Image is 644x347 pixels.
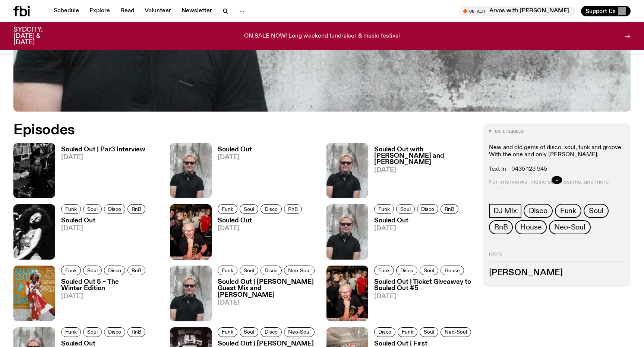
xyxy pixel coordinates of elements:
span: Soul [244,268,254,273]
span: RnB [132,329,141,335]
h3: Souled Out [61,341,148,347]
a: Funk [218,327,237,337]
span: [DATE] [218,225,304,232]
span: Neo-Soul [288,268,310,273]
span: Disco [265,329,278,335]
span: Funk [65,329,77,335]
a: RnB [441,204,458,214]
a: Funk [374,266,394,275]
h3: [PERSON_NAME] [489,269,625,277]
span: Disco [265,206,278,212]
h3: Souled Out 5 – The Winter Edition [61,279,161,292]
span: [DATE] [374,225,461,232]
p: New and old gems of disco, soul, funk and groove. With the one and only [PERSON_NAME]. Text In - ... [489,144,625,173]
span: Soul [424,268,434,273]
a: DJ Mix [489,204,521,218]
a: Volunteer [140,6,176,16]
h2: Hosts [489,252,625,261]
span: RnB [132,268,141,273]
a: Funk [555,204,581,218]
span: Disco [108,206,121,212]
a: RnB [127,327,145,337]
a: Souled Out 5 – The Winter Edition[DATE] [55,279,161,321]
a: Soul [240,266,258,275]
span: RnB [288,206,298,212]
img: Stephen looks directly at the camera, wearing a black tee, black sunglasses and headphones around... [170,266,212,321]
span: RnB [132,206,141,212]
span: Funk [65,206,77,212]
span: Disco [108,329,121,335]
a: Funk [218,204,237,214]
a: Disco [261,266,282,275]
span: Soul [589,207,603,215]
span: 88 episodes [495,129,524,134]
h3: Souled Out | Par3 Interview [61,147,145,153]
span: [DATE] [374,167,474,173]
a: Disco [396,266,417,275]
span: DJ Mix [493,207,517,215]
img: Stephen looks directly at the camera, wearing a black tee, black sunglasses and headphones around... [326,204,368,260]
img: Stephen looks directly at the camera, wearing a black tee, black sunglasses and headphones around... [326,143,368,198]
a: Souled Out[DATE] [368,218,461,260]
span: Support Us [585,8,616,15]
h3: Souled Out | [PERSON_NAME] Guest Mix and [PERSON_NAME] [218,279,318,298]
h3: Souled Out | Ticket Giveaway to Souled Out #5 [374,279,474,292]
a: Soul [83,204,102,214]
span: House [445,268,460,273]
img: Stephen looks directly at the camera, wearing a black tee, black sunglasses and headphones around... [170,143,212,198]
h3: Souled Out [374,218,461,224]
span: [DATE] [218,300,318,306]
a: Souled Out | Ticket Giveaway to Souled Out #5[DATE] [368,279,474,321]
span: Neo-Soul [288,329,310,335]
a: Disco [261,327,282,337]
a: Soul [420,266,438,275]
h3: SYDCITY: [DATE] & [DATE] [13,27,61,46]
a: Read [116,6,139,16]
span: Disco [108,268,121,273]
a: Funk [61,327,81,337]
a: House [441,266,464,275]
a: Funk [374,204,394,214]
a: Soul [584,204,609,218]
a: Neo-Soul [284,327,315,337]
a: Souled Out[DATE] [212,147,252,198]
a: Disco [104,204,125,214]
span: Disco [265,268,278,273]
a: Funk [61,204,81,214]
span: Funk [222,206,233,212]
a: Souled Out[DATE] [55,218,148,260]
span: [DATE] [374,293,474,300]
span: RnB [445,206,454,212]
a: Neo-Soul [441,327,471,337]
span: Soul [244,206,254,212]
span: House [520,223,542,231]
span: Disco [529,207,547,215]
a: Neo-Soul [284,266,315,275]
span: [DATE] [61,154,145,161]
span: Disco [400,268,413,273]
a: Soul [240,327,258,337]
span: Funk [378,206,390,212]
a: Explore [85,6,114,16]
span: Soul [87,329,98,335]
span: Soul [400,206,411,212]
h3: Souled Out [61,218,148,224]
button: Support Us [581,6,631,16]
a: Schedule [49,6,83,16]
a: RnB [127,204,145,214]
a: Funk [218,266,237,275]
span: Soul [87,268,98,273]
a: RnB [127,266,145,275]
a: Disco [417,204,438,214]
span: Soul [87,206,98,212]
span: [DATE] [61,293,161,300]
span: Funk [222,268,233,273]
a: Soul [396,204,415,214]
button: On AirArvos with [PERSON_NAME] [460,6,575,16]
a: Disco [104,327,125,337]
span: Soul [424,329,434,335]
span: Funk [560,207,576,215]
a: Souled Out | Par3 Interview[DATE] [55,147,145,198]
a: Souled Out[DATE] [212,218,304,260]
a: Newsletter [177,6,217,16]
